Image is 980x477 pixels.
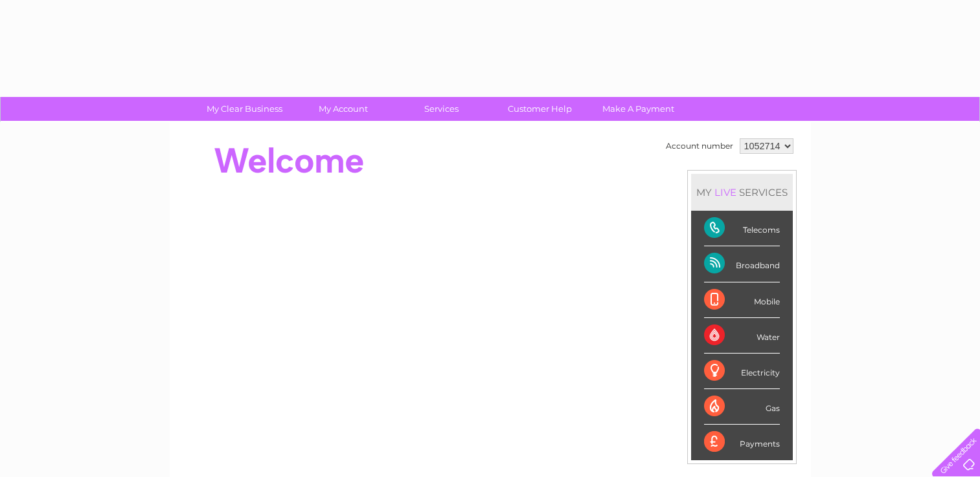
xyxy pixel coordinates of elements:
[191,97,298,121] a: My Clear Business
[486,97,593,121] a: Customer Help
[704,246,780,282] div: Broadband
[704,354,780,389] div: Electricity
[290,97,396,121] a: My Account
[704,211,780,246] div: Telecoms
[585,97,692,121] a: Make A Payment
[712,186,739,198] div: LIVE
[663,135,736,157] td: Account number
[704,282,780,318] div: Mobile
[704,425,780,460] div: Payments
[691,174,793,211] div: MY SERVICES
[704,318,780,354] div: Water
[388,97,495,121] a: Services
[704,389,780,425] div: Gas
